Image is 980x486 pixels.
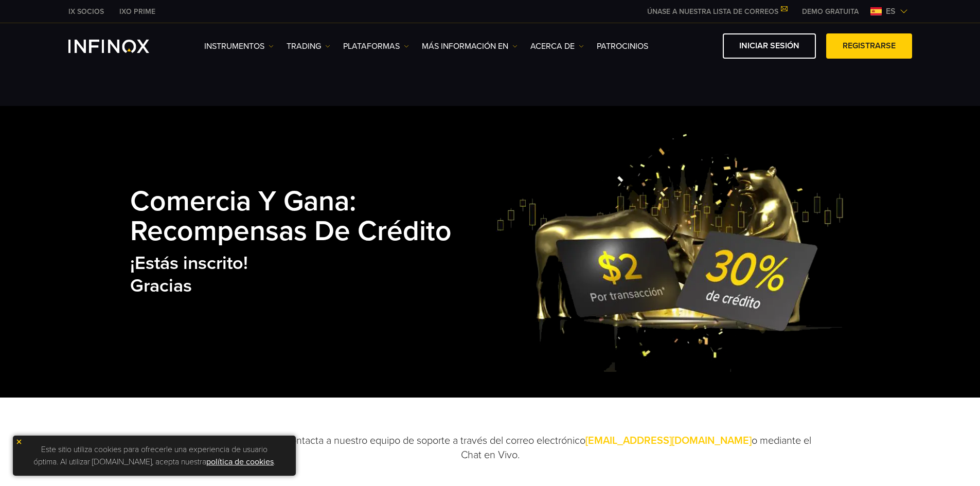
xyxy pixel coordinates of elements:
a: ÚNASE A NUESTRA LISTA DE CORREOS [639,7,794,16]
a: INFINOX [112,6,163,17]
a: política de cookies [206,457,274,467]
a: TRADING [287,40,330,52]
a: ACERCA DE [530,40,584,52]
a: [EMAIL_ADDRESS][DOMAIN_NAME] [585,435,752,447]
h2: ¡Estás inscrito! Gracias [130,252,496,297]
span: es [882,5,900,17]
a: Patrocinios [597,40,648,52]
a: Instrumentos [204,40,274,52]
img: yellow close icon [15,438,23,445]
a: Más información en [422,40,518,52]
a: INFINOX [61,6,112,17]
a: INFINOX MENU [794,6,866,17]
a: Registrarse [826,33,912,59]
p: Si tienes alguna pregunta, contacta a nuestro equipo de soporte a través del correo electrónico o... [169,434,812,462]
a: PLATAFORMAS [343,40,409,52]
a: INFINOX Logo [68,40,173,53]
strong: Comercia y Gana: Recompensas de Crédito [130,185,452,248]
a: Iniciar sesión [723,33,816,59]
p: Este sitio utiliza cookies para ofrecerle una experiencia de usuario óptima. Al utilizar [DOMAIN_... [18,441,291,471]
